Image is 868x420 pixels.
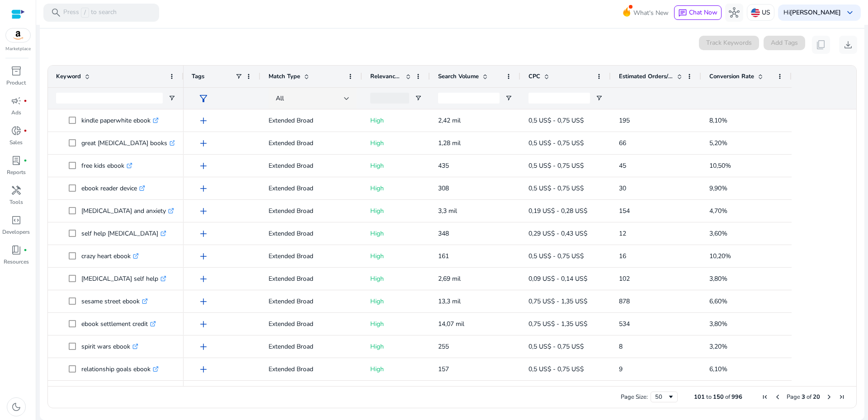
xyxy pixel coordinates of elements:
[370,292,422,311] p: High
[438,252,449,260] span: 161
[619,72,673,80] span: Estimated Orders/Month
[839,36,857,54] button: download
[9,198,23,206] p: Tools
[198,183,209,194] span: add
[438,184,449,193] span: 308
[438,161,449,170] span: 435
[269,202,354,220] p: Extended Broad
[709,184,727,193] span: 9,90%
[619,229,626,238] span: 12
[11,215,22,226] span: code_blocks
[761,393,769,401] div: First Page
[370,202,422,220] p: High
[81,292,148,311] p: sesame street ebook
[269,315,354,333] p: Extended Broad
[528,229,587,238] span: 0,29 US$ - 0,43 US$
[81,382,146,401] p: ebook reader covers
[438,320,464,328] span: 14,07 mil
[4,258,29,266] p: Resources
[81,156,132,175] p: free kids ebook
[269,337,354,356] p: Extended Broad
[528,139,584,147] span: 0,5 US$ - 0,75 US$
[6,28,30,42] img: amazon.svg
[709,274,727,283] span: 3,80%
[651,392,678,402] div: Page Size
[709,72,754,80] span: Conversion Rate
[674,5,722,20] button: chatChat Now
[370,134,422,152] p: High
[706,393,712,401] span: to
[619,184,626,193] span: 30
[370,247,422,265] p: High
[81,111,159,130] p: kindle paperwhite ebook
[709,252,731,260] span: 10,20%
[438,342,449,351] span: 255
[838,393,845,401] div: Last Page
[438,72,479,80] span: Search Volume
[269,247,354,265] p: Extended Broad
[438,116,461,125] span: 2,42 mil
[81,179,145,198] p: ebook reader device
[370,315,422,333] p: High
[81,202,174,220] p: [MEDICAL_DATA] and anxiety
[51,7,61,18] span: search
[438,297,461,306] span: 13,3 mil
[81,224,166,243] p: self help [MEDICAL_DATA]
[370,224,422,243] p: High
[528,184,584,193] span: 0,5 US$ - 0,75 US$
[783,9,841,16] p: Hi
[81,315,156,333] p: ebook settlement credit
[751,8,760,17] img: us.svg
[370,111,422,130] p: High
[619,297,630,306] span: 878
[790,8,841,17] b: [PERSON_NAME]
[528,207,587,215] span: 0,19 US$ - 0,28 US$
[198,93,209,104] span: filter_alt
[24,129,27,132] span: fiber_manual_record
[56,93,163,104] input: Keyword Filter Input
[709,365,727,373] span: 6,10%
[63,8,117,18] p: Press to search
[528,365,584,373] span: 0,5 US$ - 0,75 US$
[619,342,623,351] span: 8
[619,116,630,125] span: 195
[11,66,22,76] span: inventory_2
[709,320,727,328] span: 3,80%
[370,179,422,198] p: High
[528,297,587,306] span: 0,75 US$ - 1,35 US$
[528,161,584,170] span: 0,5 US$ - 0,75 US$
[709,139,727,147] span: 5,20%
[269,269,354,288] p: Extended Broad
[709,229,727,238] span: 3,60%
[826,393,833,401] div: Next Page
[528,274,587,283] span: 0,09 US$ - 0,14 US$
[269,179,354,198] p: Extended Broad
[438,139,461,147] span: 1,28 mil
[725,4,743,22] button: hub
[528,320,587,328] span: 0,75 US$ - 1,35 US$
[11,245,22,255] span: book_4
[438,207,457,215] span: 3,3 mil
[81,360,159,378] p: relationship goals ebook
[725,393,730,401] span: of
[528,342,584,351] span: 0,5 US$ - 0,75 US$
[269,360,354,378] p: Extended Broad
[24,248,27,252] span: fiber_manual_record
[81,134,175,152] p: great [MEDICAL_DATA] books
[24,99,27,103] span: fiber_manual_record
[729,7,740,18] span: hub
[168,94,175,102] button: Open Filter Menu
[619,252,626,260] span: 16
[438,365,449,373] span: 157
[619,365,623,373] span: 9
[709,342,727,351] span: 3,20%
[198,160,209,171] span: add
[505,94,512,102] button: Open Filter Menu
[198,341,209,352] span: add
[269,72,300,80] span: Match Type
[269,111,354,130] p: Extended Broad
[7,168,26,176] p: Reports
[81,8,89,18] span: /
[370,72,402,80] span: Relevance Score
[9,138,23,146] p: Sales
